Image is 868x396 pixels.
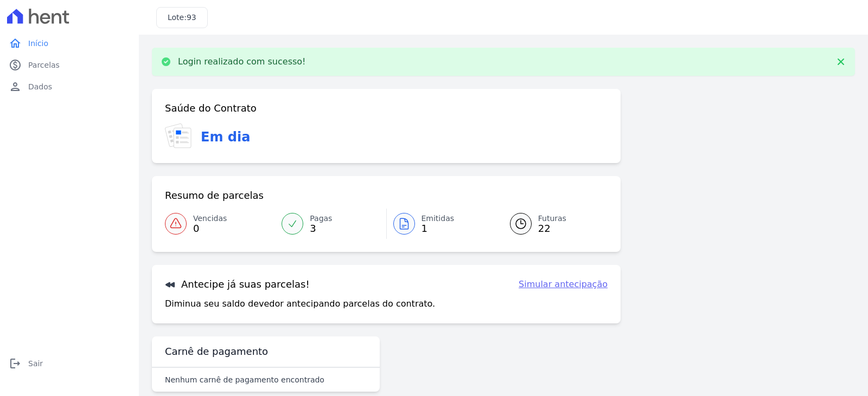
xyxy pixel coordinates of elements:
[4,353,135,374] a: logoutSair
[387,209,497,239] a: Emitidas 1
[9,59,22,72] i: paid
[497,209,608,239] a: Futuras 22
[193,213,227,224] span: Vencidas
[168,12,196,23] h3: Lote:
[538,224,566,233] span: 22
[28,60,60,70] span: Parcelas
[9,357,22,370] i: logout
[422,224,455,233] span: 1
[165,374,324,385] p: Nenhum carnê de pagamento encontrado
[193,224,227,233] span: 0
[165,345,268,358] h3: Carnê de pagamento
[9,37,22,50] i: home
[201,127,250,147] h3: Em dia
[28,81,52,92] span: Dados
[4,54,135,76] a: paidParcelas
[422,213,455,224] span: Emitidas
[310,213,332,224] span: Pagas
[4,76,135,98] a: personDados
[165,209,275,239] a: Vencidas 0
[28,38,48,49] span: Início
[538,213,566,224] span: Futuras
[165,297,435,310] p: Diminua seu saldo devedor antecipando parcelas do contrato.
[519,278,608,291] a: Simular antecipação
[275,209,386,239] a: Pagas 3
[165,102,257,115] h3: Saúde do Contrato
[187,13,196,22] span: 93
[165,189,264,202] h3: Resumo de parcelas
[28,358,43,369] span: Sair
[9,80,22,93] i: person
[310,224,332,233] span: 3
[165,278,310,291] h3: Antecipe já suas parcelas!
[178,56,306,67] p: Login realizado com sucesso!
[4,33,135,54] a: homeInício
